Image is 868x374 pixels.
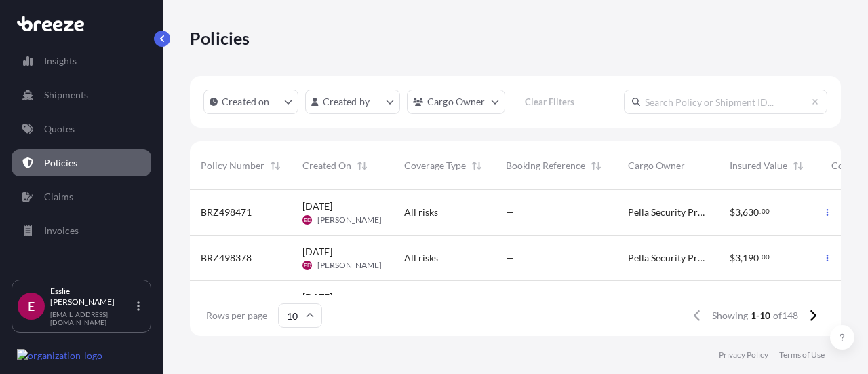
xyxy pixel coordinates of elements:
[762,209,770,214] span: 00
[17,349,102,362] img: organization-logo
[267,157,283,174] button: Sort
[525,95,574,109] p: Clear Filters
[44,54,77,68] p: Insights
[44,156,77,170] p: Policies
[317,260,382,271] span: [PERSON_NAME]
[201,159,264,172] span: Policy Number
[506,251,514,265] span: —
[790,157,806,174] button: Sort
[741,253,743,263] span: ,
[28,299,35,313] span: E
[203,90,298,114] button: createdOn Filter options
[302,159,351,172] span: Created On
[773,309,798,322] span: of 148
[201,251,252,265] span: BRZ498378
[304,213,311,227] span: ED
[12,48,151,75] a: Insights
[44,88,88,102] p: Shipments
[743,253,759,263] span: 190
[759,209,761,214] span: .
[12,149,151,176] a: Policies
[50,310,134,326] p: [EMAIL_ADDRESS][DOMAIN_NAME]
[12,217,151,244] a: Invoices
[762,255,770,259] span: 00
[779,350,825,360] a: Terms of Use
[404,206,438,219] span: All risks
[304,259,311,272] span: ED
[206,309,267,322] span: Rows per page
[201,206,252,219] span: BRZ498471
[302,200,332,213] span: [DATE]
[628,159,685,172] span: Cargo Owner
[407,90,505,114] button: cargoOwner Filter options
[305,90,400,114] button: createdBy Filter options
[743,208,759,217] span: 630
[735,208,741,217] span: 3
[628,206,708,219] span: Pella Security Products
[469,157,485,174] button: Sort
[512,91,588,113] button: Clear Filters
[317,214,382,225] span: [PERSON_NAME]
[50,286,134,307] p: Esslie [PERSON_NAME]
[44,190,73,204] p: Claims
[735,253,741,263] span: 3
[190,27,250,49] p: Policies
[712,309,748,322] span: Showing
[404,159,466,172] span: Coverage Type
[751,309,770,322] span: 1-10
[354,157,370,174] button: Sort
[44,224,79,238] p: Invoices
[730,208,735,217] span: $
[44,122,75,136] p: Quotes
[12,183,151,210] a: Claims
[404,251,438,265] span: All risks
[759,255,761,259] span: .
[427,95,486,109] p: Cargo Owner
[719,350,768,360] a: Privacy Policy
[12,115,151,143] a: Quotes
[506,159,585,172] span: Booking Reference
[222,95,270,109] p: Created on
[323,95,370,109] p: Created by
[730,253,735,263] span: $
[302,245,332,259] span: [DATE]
[741,208,743,217] span: ,
[302,291,332,304] span: [DATE]
[506,206,514,219] span: —
[730,159,787,172] span: Insured Value
[628,251,708,265] span: Pella Security Products
[588,157,604,174] button: Sort
[624,90,827,114] input: Search Policy or Shipment ID...
[12,81,151,109] a: Shipments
